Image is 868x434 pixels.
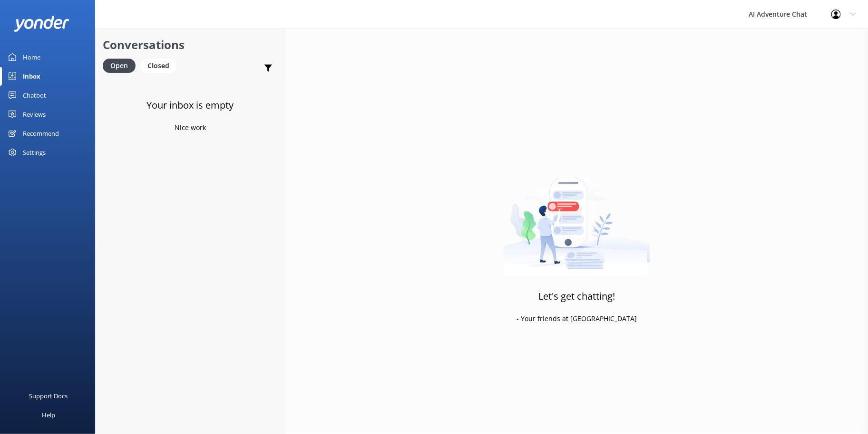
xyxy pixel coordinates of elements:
[14,16,69,31] img: yonder-white-logo.png
[29,386,68,405] div: Support Docs
[23,86,46,105] div: Chatbot
[517,313,637,324] p: - Your friends at [GEOGRAPHIC_DATA]
[103,59,136,73] div: Open
[140,60,181,71] a: Closed
[23,143,46,162] div: Settings
[147,98,234,113] h3: Your inbox is empty
[23,124,59,143] div: Recommend
[23,48,40,67] div: Home
[140,59,176,73] div: Closed
[538,289,615,304] h3: Let's get chatting!
[175,122,206,133] p: Nice work
[103,36,278,54] h2: Conversations
[23,67,40,86] div: Inbox
[103,60,140,71] a: Open
[23,105,46,124] div: Reviews
[503,158,650,277] img: artwork of a man stealing a conversation from at giant smartphone
[42,405,55,424] div: Help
